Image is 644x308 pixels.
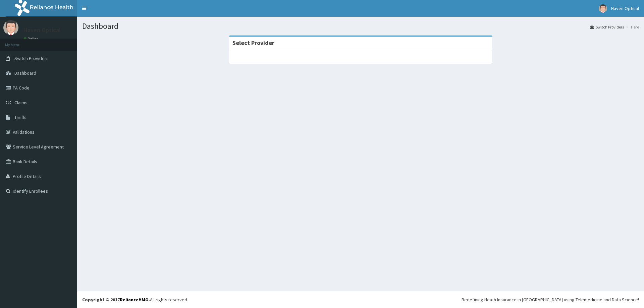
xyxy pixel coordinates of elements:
[82,297,150,303] strong: Copyright © 2017 .
[23,37,40,41] a: Online
[599,4,607,13] img: User Image
[625,24,639,30] li: Here
[232,39,274,47] strong: Select Provider
[611,5,639,11] span: Haven Optical
[14,55,49,61] span: Switch Providers
[14,70,36,76] span: Dashboard
[77,291,644,308] footer: All rights reserved.
[120,297,149,303] a: RelianceHMO
[462,296,639,303] div: Redefining Heath Insurance in [GEOGRAPHIC_DATA] using Telemedicine and Data Science!
[14,114,26,120] span: Tariffs
[14,100,28,106] span: Claims
[23,27,61,33] p: Haven Optical
[82,22,639,30] h1: Dashboard
[3,20,18,35] img: User Image
[590,24,624,30] a: Switch Providers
